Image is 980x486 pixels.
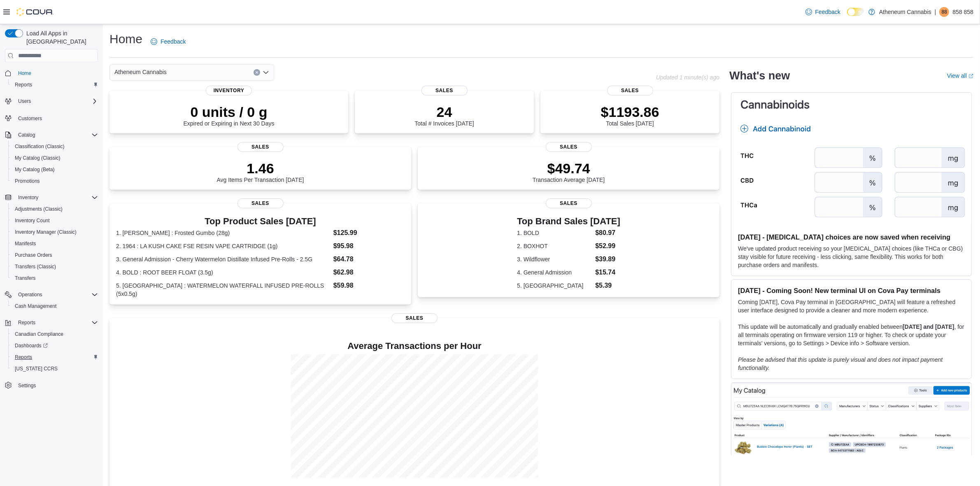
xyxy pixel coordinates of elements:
span: Load All Apps in [GEOGRAPHIC_DATA] [23,29,98,46]
button: [US_STATE] CCRS [8,363,101,374]
a: Classification (Classic) [12,142,68,151]
button: Classification (Classic) [8,141,101,152]
button: Operations [2,289,101,300]
p: Updated 1 minute(s) ago [656,74,719,81]
a: [US_STATE] CCRS [12,364,61,374]
a: Canadian Compliance [12,329,67,339]
span: My Catalog (Classic) [15,155,61,161]
button: Catalog [2,129,101,141]
a: Feedback [147,33,189,50]
dd: $39.89 [595,254,620,264]
p: 0 units / 0 g [184,104,275,120]
p: We've updated product receiving so your [MEDICAL_DATA] choices (like THCa or CBG) stay visible fo... [738,244,965,269]
a: Settings [15,381,39,391]
span: Operations [15,290,98,300]
span: Transfers (Classic) [15,263,56,270]
button: Users [15,96,34,106]
dt: 4. BOLD : ROOT BEER FLOAT (3.5g) [116,268,330,277]
span: Transfers [12,273,98,283]
button: Clear input [254,69,260,76]
a: Cash Management [12,301,60,311]
dt: 5. [GEOGRAPHIC_DATA] [517,281,592,290]
button: Users [2,95,101,107]
span: Promotions [12,176,98,186]
strong: [DATE] and [DATE] [903,323,954,330]
dd: $80.97 [595,228,620,238]
p: 24 [414,104,474,120]
a: Adjustments (Classic) [12,204,66,214]
span: Purchase Orders [12,250,98,260]
span: Promotions [15,178,40,184]
span: Settings [18,382,36,389]
dd: $95.98 [333,241,405,251]
a: Transfers [12,273,39,283]
dt: 1. [PERSON_NAME] : Frosted Gumbo (28g) [116,229,330,237]
span: Manifests [12,239,98,249]
dd: $5.39 [595,281,620,291]
span: Sales [391,313,438,323]
a: Transfers (Classic) [12,262,59,272]
button: Settings [2,379,101,391]
dd: $125.99 [333,228,405,238]
span: Sales [421,86,468,95]
span: Sales [546,142,592,152]
div: Total Sales [DATE] [601,104,659,127]
span: Washington CCRS [12,364,98,374]
a: Reports [12,352,35,362]
div: 858 858 [939,7,949,17]
button: Inventory Manager (Classic) [8,226,101,238]
a: Inventory Manager (Classic) [12,227,80,237]
dt: 4. General Admission [517,268,592,277]
span: Sales [237,142,284,152]
span: Home [15,68,98,78]
h3: [DATE] - [MEDICAL_DATA] choices are now saved when receiving [738,233,965,241]
button: Reports [15,318,39,328]
span: Inventory [18,194,38,201]
dt: 3. General Admission - Cherry Watermelon Distillate Infused Pre-Rolls - 2.5G [116,255,330,263]
button: My Catalog (Classic) [8,152,101,164]
span: Inventory [206,86,252,95]
a: My Catalog (Classic) [12,153,64,163]
a: Dashboards [8,340,101,351]
span: Users [18,98,31,105]
span: Catalog [15,130,98,140]
p: Atheneum Cannabis [879,7,931,17]
a: My Catalog (Beta) [12,165,58,174]
button: Open list of options [263,69,269,76]
h3: Top Product Sales [DATE] [116,216,405,226]
span: Cash Management [15,303,56,309]
button: Transfers (Classic) [8,261,101,272]
button: Customers [2,112,101,124]
span: Customers [18,115,42,122]
button: Transfers [8,272,101,284]
dd: $64.78 [333,254,405,264]
span: Feedback [815,8,840,16]
dt: 2. BOXHOT [517,242,592,250]
span: Classification (Classic) [15,143,65,150]
span: Atheneum Cannabis [114,67,167,77]
span: My Catalog (Beta) [15,166,55,173]
span: Settings [15,380,98,391]
span: Catalog [18,132,35,138]
button: Reports [8,351,101,363]
span: 88 [942,7,947,17]
button: Cash Management [8,300,101,312]
span: Sales [607,86,653,95]
span: Reports [18,319,35,326]
a: Home [15,68,35,78]
button: Operations [15,290,46,300]
span: Reports [15,318,98,328]
div: Expired or Expiring in Next 30 Days [184,104,275,127]
a: Manifests [12,239,39,249]
div: Avg Items Per Transaction [DATE] [217,160,304,183]
a: Reports [12,80,35,90]
p: 1.46 [217,160,304,177]
p: This update will be automatically and gradually enabled between , for all terminals operating on ... [738,323,965,347]
span: Customers [15,113,98,123]
a: Feedback [802,4,844,20]
span: Reports [12,80,98,90]
span: Feedback [161,37,186,46]
span: Classification (Classic) [12,142,98,151]
span: My Catalog (Beta) [12,165,98,174]
input: Dark Mode [847,8,864,16]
